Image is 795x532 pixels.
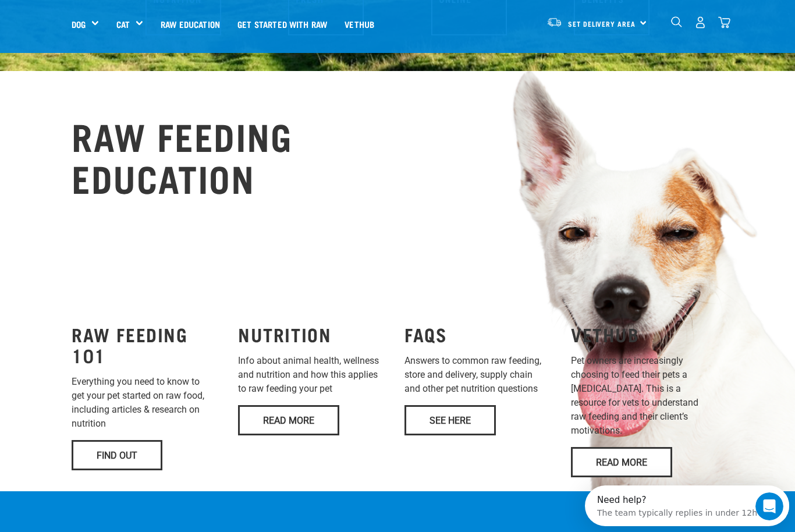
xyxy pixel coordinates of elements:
[72,17,86,31] a: Dog
[546,17,562,27] img: van-moving.png
[116,17,130,31] a: Cat
[72,440,162,470] a: Find Out
[568,22,636,26] span: Set Delivery Area
[12,19,172,31] div: The team typically replies in under 12h
[238,405,339,435] a: Read More
[152,1,229,47] a: Raw Education
[72,324,224,366] h3: RAW FEEDING 101
[571,354,723,438] p: Pet owners are increasingly choosing to feed their pets a [MEDICAL_DATA]. This is a resource for ...
[5,5,207,37] div: Open Intercom Messenger
[404,354,557,396] p: Answers to common raw feeding, store and delivery, supply chain and other pet nutrition questions
[229,1,336,47] a: Get started with Raw
[404,324,557,345] h3: FAQS
[694,16,707,29] img: user.png
[238,354,391,396] p: Info about animal health, wellness and nutrition and how this applies to raw feeding your pet
[404,405,496,435] a: See Here
[671,16,682,27] img: home-icon-1@2x.png
[718,16,730,29] img: home-icon@2x.png
[12,10,172,19] div: Need help?
[585,485,789,526] iframe: Intercom live chat discovery launcher
[571,447,672,477] a: Read More
[72,114,293,198] h2: RAW FEEDING EDUCATION
[755,492,783,520] iframe: Intercom live chat
[72,375,224,431] p: Everything you need to know to get your pet started on raw food, including articles & research on...
[571,324,723,345] h3: VETHUB
[336,1,383,47] a: Vethub
[238,324,391,345] h3: NUTRITION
